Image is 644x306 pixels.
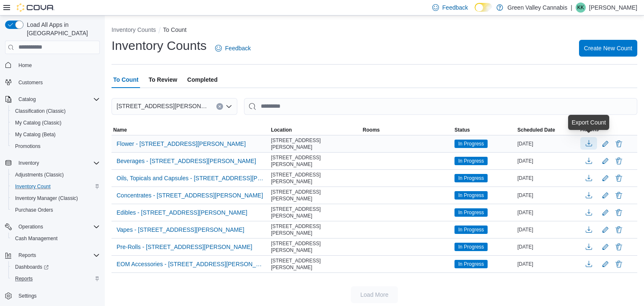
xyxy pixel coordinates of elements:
[2,157,103,169] button: Inventory
[584,44,632,52] span: Create New Count
[516,207,579,218] div: [DATE]
[614,225,624,235] button: Delete
[113,172,267,184] button: Oils, Topicals and Capsules - [STREET_ADDRESS][PERSON_NAME]
[15,250,100,260] span: Reports
[8,261,103,273] a: Dashboards
[571,118,606,127] div: Export Count
[112,125,269,135] button: Name
[8,204,103,216] button: Purchase Orders
[15,235,57,242] span: Cash Management
[2,59,103,71] button: Home
[2,249,103,261] button: Reports
[269,125,361,135] button: Location
[15,183,51,190] span: Inventory Count
[113,241,256,253] button: Pre-Rolls - [STREET_ADDRESS][PERSON_NAME]
[12,274,100,284] span: Reports
[2,290,103,302] button: Settings
[113,127,127,133] span: Name
[12,205,57,215] a: Purchase Orders
[15,275,33,282] span: Reports
[8,233,103,244] button: Cash Management
[15,207,53,213] span: Purchase Orders
[18,223,43,230] span: Operations
[15,78,46,88] a: Customers
[517,127,555,133] span: Scheduled Date
[18,96,36,103] span: Catalog
[516,173,579,183] div: [DATE]
[12,233,61,244] a: Cash Management
[15,131,56,138] span: My Catalog (Beta)
[271,127,292,133] span: Location
[458,157,484,165] span: In Progress
[271,189,359,202] span: [STREET_ADDRESS][PERSON_NAME]
[2,93,103,105] button: Catalog
[614,173,624,183] button: Delete
[516,259,579,269] div: [DATE]
[15,60,100,70] span: Home
[454,260,488,268] span: In Progress
[12,130,59,140] a: My Catalog (Beta)
[2,221,103,233] button: Operations
[579,40,637,57] button: Create New Count
[271,206,359,219] span: [STREET_ADDRESS][PERSON_NAME]
[600,137,610,150] button: Edit count details
[15,195,78,202] span: Inventory Manager (Classic)
[15,94,100,104] span: Catalog
[15,158,100,168] span: Inventory
[15,143,41,150] span: Promotions
[458,192,484,199] span: In Progress
[614,242,624,252] button: Delete
[271,137,359,150] span: [STREET_ADDRESS][PERSON_NAME]
[15,250,39,260] button: Reports
[15,94,39,104] button: Catalog
[12,170,100,180] span: Adjustments (Classic)
[113,206,251,219] button: Edibles - [STREET_ADDRESS][PERSON_NAME]
[15,77,100,88] span: Customers
[271,257,359,271] span: [STREET_ADDRESS][PERSON_NAME]
[12,193,81,203] a: Inventory Manager (Classic)
[12,262,52,272] a: Dashboards
[516,225,579,235] div: [DATE]
[187,71,218,88] span: Completed
[12,106,100,116] span: Classification (Classic)
[516,242,579,252] div: [DATE]
[12,274,36,284] a: Reports
[475,12,475,12] span: Dark Mode
[117,101,208,111] span: [STREET_ADDRESS][PERSON_NAME]
[8,181,103,192] button: Inventory Count
[453,125,516,135] button: Status
[614,259,624,269] button: Delete
[475,3,492,12] input: Dark Mode
[614,156,624,166] button: Delete
[12,182,54,192] a: Inventory Count
[454,127,470,133] span: Status
[15,222,47,232] button: Operations
[516,190,579,200] div: [DATE]
[600,258,610,270] button: Edit count details
[113,155,260,167] button: Beverages - [STREET_ADDRESS][PERSON_NAME]
[12,205,100,215] span: Purchase Orders
[225,44,251,52] span: Feedback
[12,170,67,180] a: Adjustments (Classic)
[117,191,263,200] span: Concentrates - [STREET_ADDRESS][PERSON_NAME]
[454,140,488,148] span: In Progress
[15,158,42,168] button: Inventory
[18,79,43,86] span: Customers
[17,3,55,12] img: Cova
[18,252,36,259] span: Reports
[8,140,103,152] button: Promotions
[12,262,100,272] span: Dashboards
[271,240,359,254] span: [STREET_ADDRESS][PERSON_NAME]
[244,98,637,115] input: This is a search bar. After typing your query, hit enter to filter the results lower in the page.
[271,154,359,168] span: [STREET_ADDRESS][PERSON_NAME]
[361,290,389,299] span: Load More
[458,226,484,233] span: In Progress
[458,140,484,148] span: In Progress
[12,141,44,151] a: Promotions
[15,222,100,232] span: Operations
[2,76,103,88] button: Customers
[12,193,100,203] span: Inventory Manager (Classic)
[8,192,103,204] button: Inventory Manager (Classic)
[113,258,267,270] button: EOM Accessories - [STREET_ADDRESS][PERSON_NAME]
[23,21,100,37] span: Load All Apps in [GEOGRAPHIC_DATA]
